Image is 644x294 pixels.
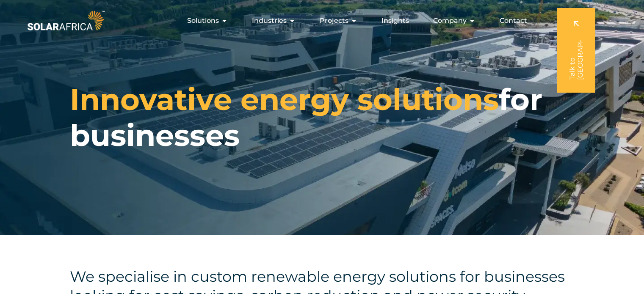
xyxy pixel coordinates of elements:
[106,12,534,29] div: Menu Toggle
[500,16,527,26] a: Contact
[433,16,467,26] span: Company
[70,82,574,154] h1: for businesses
[252,16,287,26] span: Industries
[320,16,348,26] span: Projects
[187,16,219,26] span: Solutions
[70,81,499,118] span: Innovative energy solutions
[106,12,534,29] nav: Menu
[381,16,409,26] a: Insights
